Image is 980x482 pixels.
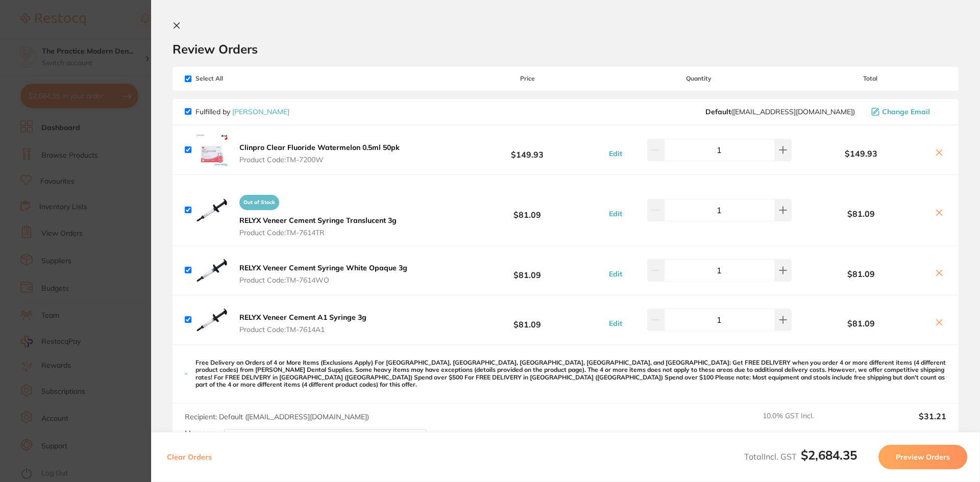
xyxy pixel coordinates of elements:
[451,140,603,159] b: $149.93
[794,319,928,328] b: $81.09
[164,445,215,469] button: Clear Orders
[195,108,289,116] p: Fulfilled by
[606,149,625,158] button: Edit
[195,303,228,336] img: amNtZGZyYQ
[195,254,228,287] img: djhsZ2d6cA
[606,269,625,278] button: Edit
[185,412,369,421] span: Recipient: Default ( [EMAIL_ADDRESS][DOMAIN_NAME] )
[236,190,400,237] button: Out of StockRELYX Veneer Cement Syringe Translucent 3g Product Code:TM-7614TR
[451,311,603,329] b: $81.09
[195,359,946,389] p: Free Delivery on Orders of 4 or More Items (Exclusions Apply) For [GEOGRAPHIC_DATA], [GEOGRAPHIC_...
[859,412,946,434] output: $31.21
[794,269,928,278] b: $81.09
[185,75,287,82] span: Select All
[239,229,397,237] span: Product Code: TM-7614TR
[239,195,279,210] span: Out of Stock
[794,149,928,158] b: $149.93
[451,75,603,82] span: Price
[451,261,603,280] b: $81.09
[239,263,407,272] b: RELYX Veneer Cement Syringe White Opaque 3g
[239,313,366,322] b: RELYX Veneer Cement A1 Syringe 3g
[239,143,400,152] b: Clinpro Clear Fluoride Watermelon 0.5ml 50pk
[239,325,366,334] span: Product Code: TM-7614A1
[239,276,407,284] span: Product Code: TM-7614WO
[882,108,930,116] span: Change Email
[705,108,855,116] span: save@adamdental.com.au
[878,445,967,469] button: Preview Orders
[195,194,228,226] img: cWhkaHVnbQ
[763,412,850,434] span: 10.0 % GST Incl.
[239,156,400,164] span: Product Code: TM-7200W
[236,263,410,285] button: RELYX Veneer Cement Syringe White Opaque 3g Product Code:TM-7614WO
[173,41,959,57] h2: Review Orders
[868,107,946,116] button: Change Email
[794,209,928,218] b: $81.09
[606,209,625,218] button: Edit
[451,200,603,219] b: $81.09
[604,75,794,82] span: Quantity
[195,134,228,166] img: OGkyNnBkdQ
[744,451,857,462] span: Total Incl. GST
[794,75,946,82] span: Total
[232,107,289,116] a: [PERSON_NAME]
[236,313,370,334] button: RELYX Veneer Cement A1 Syringe 3g Product Code:TM-7614A1
[705,107,731,116] b: Default
[606,319,625,328] button: Edit
[185,429,216,438] label: Message:
[239,216,397,225] b: RELYX Veneer Cement Syringe Translucent 3g
[236,143,403,164] button: Clinpro Clear Fluoride Watermelon 0.5ml 50pk Product Code:TM-7200W
[801,447,857,463] b: $2,684.35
